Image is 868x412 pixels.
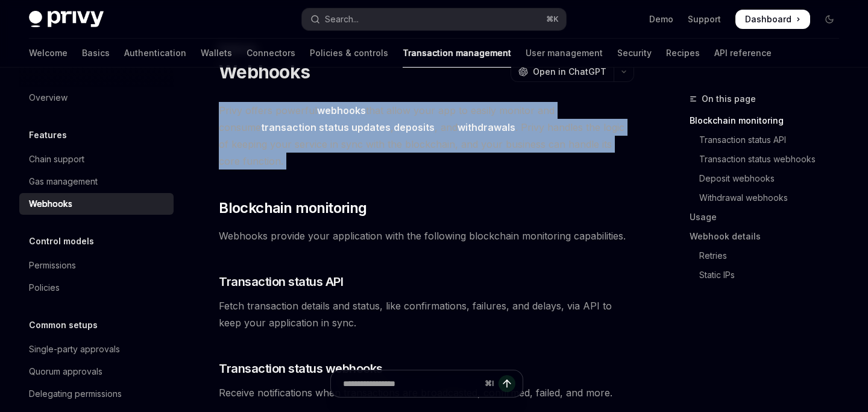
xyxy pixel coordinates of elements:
a: Connectors [247,39,295,68]
a: Security [617,39,652,68]
a: Policies & controls [310,39,388,68]
h5: Control models [29,234,94,249]
h1: Webhooks [219,61,310,83]
a: Authentication [124,39,186,68]
strong: webhooks [317,104,366,116]
img: dark logo [29,11,104,28]
a: Quorum approvals [19,361,174,382]
a: Dashboard [735,10,810,29]
a: Blockchain monitoring [690,111,849,130]
button: Toggle dark mode [820,10,839,29]
span: Webhooks provide your application with the following blockchain monitoring capabilities. [219,227,634,244]
span: Transaction status webhooks [219,360,383,377]
a: API reference [714,39,772,68]
div: Quorum approvals [29,364,102,379]
a: Withdrawal webhooks [690,188,849,208]
span: Open in ChatGPT [533,66,606,78]
a: Demo [649,13,673,25]
a: Support [688,13,721,25]
a: Transaction status API [690,130,849,150]
h5: Common setups [29,318,98,332]
div: Search... [325,12,359,27]
strong: transaction status updates [261,121,391,133]
a: Wallets [201,39,232,68]
span: Blockchain monitoring [219,198,366,218]
a: Webhooks [19,193,174,215]
strong: withdrawals [458,121,515,133]
div: Delegating permissions [29,387,122,401]
div: Overview [29,90,68,105]
a: User management [526,39,603,68]
a: Single-party approvals [19,338,174,360]
span: ⌘ K [546,14,559,24]
a: Recipes [666,39,700,68]
span: Fetch transaction details and status, like confirmations, failures, and delays, via API to keep y... [219,297,634,331]
span: Transaction status API [219,273,343,290]
div: Permissions [29,258,76,273]
span: Privy offers powerful that allow your app to easily monitor and consume , , and . Privy handles t... [219,102,634,170]
span: Dashboard [745,13,791,25]
strong: deposits [394,121,435,133]
div: Policies [29,280,60,295]
a: Static IPs [690,265,849,285]
div: Gas management [29,174,98,189]
input: Ask a question... [343,370,480,397]
a: Policies [19,277,174,299]
a: Usage [690,208,849,227]
a: Permissions [19,255,174,276]
a: Delegating permissions [19,383,174,405]
a: Retries [690,246,849,265]
a: Deposit webhooks [690,169,849,188]
a: Transaction management [403,39,511,68]
a: Basics [82,39,110,68]
div: Chain support [29,152,84,166]
span: On this page [702,92,756,106]
button: Open search [302,8,565,30]
a: Gas management [19,171,174,192]
a: Welcome [29,39,68,68]
a: Chain support [19,148,174,170]
button: Send message [498,375,515,392]
a: Transaction status webhooks [690,150,849,169]
div: Webhooks [29,197,72,211]
a: Webhook details [690,227,849,246]
button: Open in ChatGPT [511,62,614,82]
a: Overview [19,87,174,109]
h5: Features [29,128,67,142]
div: Single-party approvals [29,342,120,357]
